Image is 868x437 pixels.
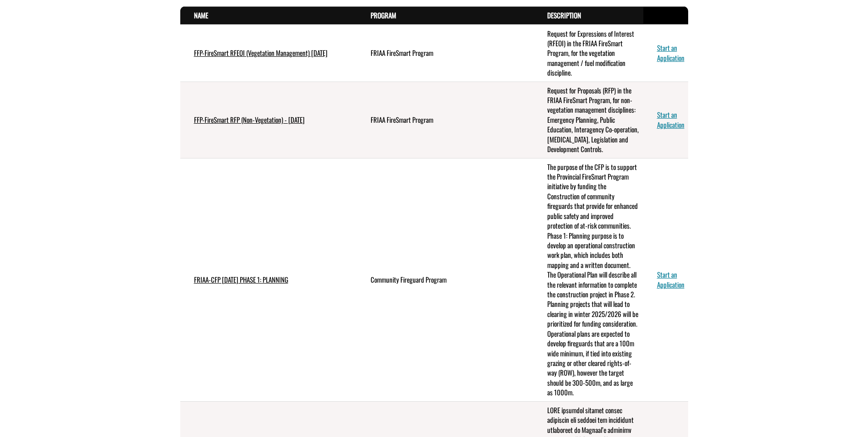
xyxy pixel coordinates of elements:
td: Community Fireguard Program [357,158,534,401]
a: Name [194,10,208,20]
a: Start an Application [657,269,685,289]
a: Start an Application [657,43,685,62]
td: Request for Proposals (RFP) in the FRIAA FireSmart Program, for non-vegetation management discipl... [534,82,643,158]
td: FFP-FireSmart RFP (Non-Vegetation) - July 2025 [180,82,357,158]
td: FRIAA-CFP AUGUST 2025 PHASE 1: PLANNING [180,158,357,401]
a: FFP-FireSmart RFP (Non-Vegetation) - [DATE] [194,115,305,125]
a: FRIAA-CFP [DATE] PHASE 1: PLANNING [194,274,288,284]
a: Start an Application [657,109,685,129]
a: Description [547,10,581,20]
td: FRIAA FireSmart Program [357,25,534,82]
a: Program [371,10,396,20]
td: The purpose of the CFP is to support the Provincial FireSmart Program initiative by funding the C... [534,158,643,401]
td: Request for Expressions of Interest (RFEOI) in the FRIAA FireSmart Program, for the vegetation ma... [534,25,643,82]
td: FFP-FireSmart RFEOI (Vegetation Management) July 2025 [180,25,357,82]
td: FRIAA FireSmart Program [357,82,534,158]
a: FFP-FireSmart RFEOI (Vegetation Management) [DATE] [194,48,328,58]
